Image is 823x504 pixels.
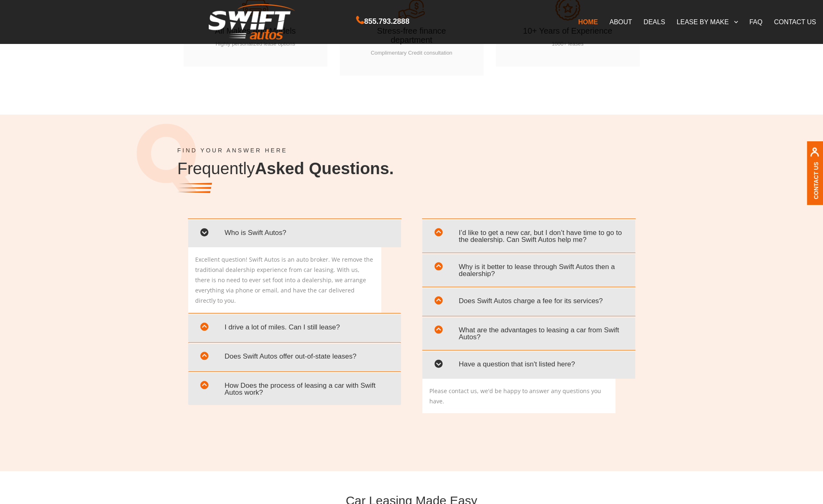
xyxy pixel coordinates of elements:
a: Who is Swift Autos? [194,224,395,243]
a: Contact Us [813,161,819,199]
a: LEASE BY MAKE [671,13,744,30]
a: DEALS [638,13,671,30]
a: What are the advantages to leasing a car from Swift Autos? [429,322,629,345]
a: I drive a lot of miles. Can I still lease? [194,319,395,338]
a: CONTACT US [768,13,822,30]
h5: FIND YOUR ANSWER HERE [178,147,646,154]
a: Does Swift Autos offer out-of-state leases? [194,348,395,367]
a: Have a question that isn't listed here? [429,356,629,375]
span: Does Swift Autos offer out-of-state leases? [194,348,395,365]
a: ABOUT [604,13,638,30]
span: I drive a lot of miles. Can I still lease? [194,319,395,336]
span: Asked Questions. [255,159,394,177]
p: 1000+ leases [521,40,615,48]
h3: Frequently [178,154,394,202]
a: 855.793.2888 [356,18,409,25]
a: How Does the process of leasing a car with Swift Autos work? [194,377,395,401]
p: Highly personalized lease options [208,40,303,48]
span: 855.793.2888 [364,16,409,28]
img: contact us, iconuser [810,147,819,161]
a: I’d like to get a new car, but I don’t have time to go to the dealership. Can Swift Autos help me? [429,224,629,248]
div: Excellent question! Swift Autos is an auto broker. We remove the traditional dealership experienc... [188,247,381,313]
a: Why is it better to lease through Swift Autos then a dealership? [429,258,629,282]
a: HOME [572,13,604,30]
p: Complimentary Credit consultation [364,49,459,57]
span: Have a question that isn't listed here? [429,356,629,373]
span: Who is Swift Autos? [194,224,395,241]
img: Swift Autos [209,4,295,40]
a: Does Swift Autos charge a fee for its services? [429,292,629,311]
a: FAQ [744,13,768,30]
div: Please contact us, we'd be happy to answer any questions you have. [422,379,616,413]
span: Does Swift Autos charge a fee for its services? [429,292,629,309]
img: Image of Swift Autos' car leasing services, highlighting convenience and current vehicle deals fo... [136,124,197,192]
